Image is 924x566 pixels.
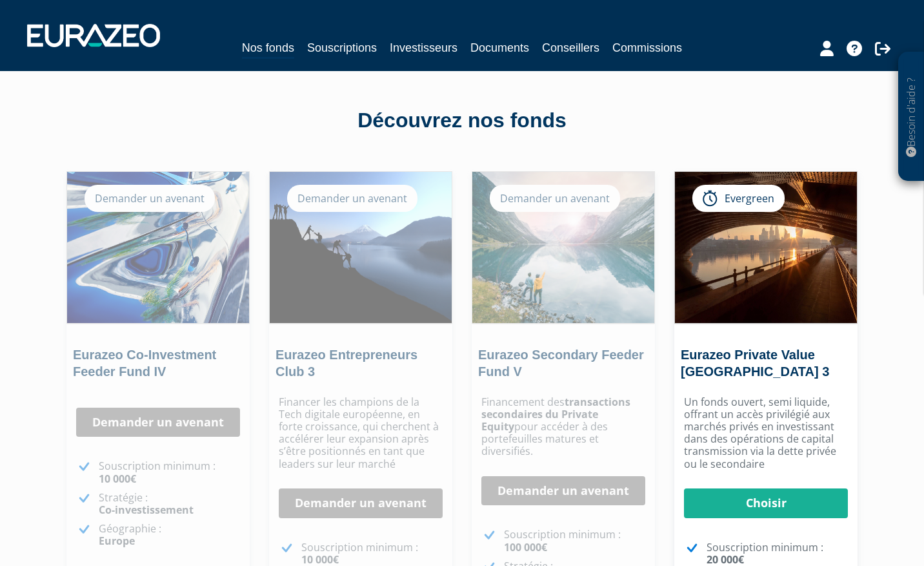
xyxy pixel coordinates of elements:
a: Choisir [684,488,848,518]
div: Demander un avenant [490,185,620,212]
p: Souscription minimum : [707,541,848,566]
a: Eurazeo Secondary Feeder Fund V [478,348,644,379]
p: Souscription minimum : [504,529,645,553]
img: Eurazeo Private Value Europe 3 [675,172,857,323]
p: Souscription minimum : [99,460,240,485]
img: Eurazeo Co-Investment Feeder Fund IV [67,172,249,323]
strong: Co-investissement [99,503,194,517]
strong: transactions secondaires du Private Equity [481,395,630,434]
div: Demander un avenant [85,185,215,212]
a: Commissions [612,39,682,57]
p: Financement des pour accéder à des portefeuilles matures et diversifiés. [481,396,645,458]
p: Financer les champions de la Tech digitale européenne, en forte croissance, qui cherchent à accél... [279,396,443,470]
strong: 10 000€ [99,472,136,486]
p: Souscription minimum : [301,541,443,566]
p: Besoin d'aide ? [904,59,919,175]
a: Eurazeo Private Value [GEOGRAPHIC_DATA] 3 [681,348,829,379]
a: Eurazeo Entrepreneurs Club 3 [276,348,417,379]
p: Un fonds ouvert, semi liquide, offrant un accès privilégié aux marchés privés en investissant dan... [684,396,848,470]
a: Investisseurs [390,39,457,57]
strong: 100 000€ [504,540,547,554]
strong: Europe [99,534,135,548]
a: Demander un avenant [76,408,240,437]
p: Géographie : [99,523,240,547]
div: Découvrez nos fonds [94,106,830,136]
a: Conseillers [542,39,599,57]
img: Eurazeo Entrepreneurs Club 3 [270,172,452,323]
a: Eurazeo Co-Investment Feeder Fund IV [73,348,216,379]
div: Demander un avenant [287,185,417,212]
div: Evergreen [692,185,785,212]
img: Eurazeo Secondary Feeder Fund V [472,172,654,323]
a: Demander un avenant [481,476,645,506]
img: 1732889491-logotype_eurazeo_blanc_rvb.png [27,24,160,47]
a: Demander un avenant [279,488,443,518]
p: Stratégie : [99,492,240,516]
a: Souscriptions [307,39,377,57]
a: Nos fonds [242,39,294,59]
a: Documents [470,39,529,57]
